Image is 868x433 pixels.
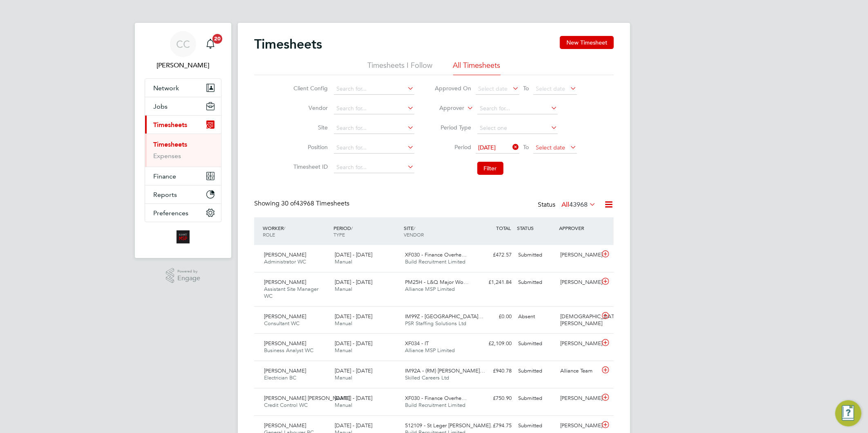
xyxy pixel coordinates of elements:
span: / [351,225,353,231]
span: Manual [335,347,352,354]
span: [PERSON_NAME] [264,340,306,347]
div: Submitted [515,392,557,405]
span: [DATE] - [DATE] [335,395,372,402]
span: Assistant Site Manager WC [264,286,318,299]
div: £0.00 [472,310,515,324]
span: XF030 - Finance Overhe… [405,395,467,402]
div: PERIOD [331,221,402,242]
span: 43968 Timesheets [281,199,349,208]
span: Network [153,84,179,92]
label: Position [291,143,328,151]
span: [DATE] - [DATE] [335,313,372,320]
button: Network [145,79,221,97]
span: Finance [153,172,176,180]
span: Preferences [153,209,188,217]
div: Submitted [515,248,557,262]
div: Showing [254,199,351,208]
label: Approved On [435,85,472,92]
span: Build Recruitment Limited [405,258,466,265]
span: Alliance MSP Limited [405,347,455,354]
h2: Timesheets [254,36,322,52]
div: [DEMOGRAPHIC_DATA][PERSON_NAME] [557,310,600,330]
input: Search for... [334,83,414,95]
div: Alliance Team [557,364,600,378]
span: [DATE] - [DATE] [335,251,372,258]
label: Site [291,124,328,131]
span: [PERSON_NAME] [264,251,306,258]
span: Manual [335,402,352,408]
span: Engage [177,275,200,282]
span: 512109 - St Leger [PERSON_NAME]… [405,422,496,429]
span: Select date [479,85,508,92]
span: Claire Compton [145,60,221,70]
span: Select date [536,85,566,92]
span: VENDOR [404,231,424,238]
div: [PERSON_NAME] [557,276,600,289]
span: XF034 - IT [405,340,429,347]
div: Timesheets [145,134,221,167]
span: Jobs [153,103,168,110]
span: [PERSON_NAME] [PERSON_NAME] [264,395,350,402]
div: Absent [515,310,557,324]
label: All [562,201,596,209]
div: SITE [402,221,473,242]
span: Consultant WC [264,320,300,327]
input: Search for... [334,123,414,134]
span: Manual [335,374,352,381]
span: 30 of [281,199,296,208]
a: Powered byEngage [166,268,201,283]
span: Business Analyst WC [264,347,313,354]
a: Go to home page [145,230,221,243]
span: To [521,142,532,152]
span: ROLE [263,231,275,238]
div: Submitted [515,276,557,289]
span: To [521,83,532,94]
span: Select date [536,144,566,151]
span: Alliance MSP Limited [405,286,455,292]
button: Finance [145,167,221,185]
span: [DATE] - [DATE] [335,340,372,347]
span: Powered by [177,268,200,275]
div: £750.90 [472,392,515,405]
label: Period [435,143,472,151]
input: Search for... [334,142,414,154]
span: Credit Control WC [264,402,308,408]
label: Period Type [435,124,472,131]
span: CC [176,39,190,49]
span: [PERSON_NAME] [264,279,306,286]
span: [DATE] [479,144,496,151]
input: Search for... [334,162,414,173]
a: 20 [202,31,219,57]
button: New Timesheet [560,36,614,49]
div: STATUS [515,221,557,235]
div: [PERSON_NAME] [557,337,600,350]
span: Timesheets [153,121,187,129]
span: [DATE] - [DATE] [335,279,372,286]
span: TOTAL [496,225,511,231]
button: Reports [145,185,221,203]
div: Status [538,199,597,211]
span: Manual [335,320,352,327]
li: All Timesheets [453,60,501,75]
span: Manual [335,286,352,292]
label: Client Config [291,85,328,92]
span: 20 [213,34,222,44]
div: Submitted [515,419,557,433]
div: £2,109.00 [472,337,515,350]
span: XF030 - Finance Overhe… [405,251,467,258]
div: £472.57 [472,248,515,262]
div: [PERSON_NAME] [557,248,600,262]
span: Administrator WC [264,258,306,265]
input: Select one [477,123,558,134]
span: [PERSON_NAME] [264,313,306,320]
span: [DATE] - [DATE] [335,422,372,429]
span: PM25H - L&Q Major Wo… [405,279,469,286]
span: [PERSON_NAME] [264,367,306,374]
span: PSR Staffing Solutions Ltd [405,320,467,327]
div: £1,241.84 [472,276,515,289]
span: TYPE [333,231,345,238]
input: Search for... [477,103,558,114]
div: Submitted [515,364,557,378]
div: WORKER [261,221,331,242]
label: Timesheet ID [291,163,328,170]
